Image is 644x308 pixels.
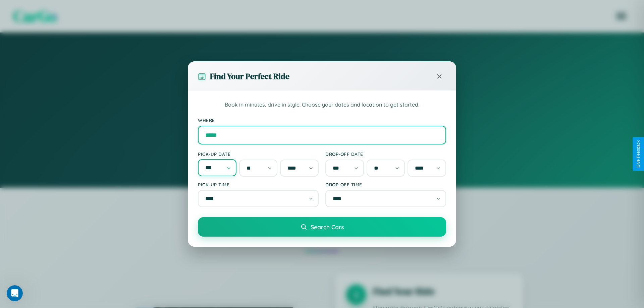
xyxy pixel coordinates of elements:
[325,151,446,157] label: Drop-off Date
[198,101,446,109] p: Book in minutes, drive in style. Choose your dates and location to get started.
[210,71,289,82] h3: Find Your Perfect Ride
[198,117,446,123] label: Where
[198,151,319,157] label: Pick-up Date
[198,217,446,237] button: Search Cars
[311,223,344,231] span: Search Cars
[198,182,319,187] label: Pick-up Time
[325,182,446,187] label: Drop-off Time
